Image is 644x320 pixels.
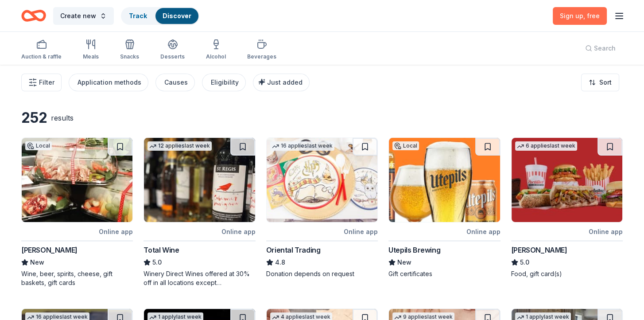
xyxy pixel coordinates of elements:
[25,141,52,150] div: Local
[388,245,440,255] div: Utepils Brewing
[53,7,114,25] button: Create new
[21,245,78,255] div: [PERSON_NAME]
[583,12,600,20] span: , free
[512,138,622,222] img: Image for Portillo's
[152,257,162,268] span: 5.0
[388,137,500,278] a: Image for Utepils BrewingLocalOnline appUtepils BrewingNewGift certificates
[206,35,226,65] button: Alcohol
[164,77,188,88] div: Causes
[160,53,185,60] div: Desserts
[511,245,567,255] div: [PERSON_NAME]
[155,74,195,91] button: Causes
[22,138,132,222] img: Image for Surdyk's
[160,35,185,65] button: Desserts
[553,7,607,25] a: Sign up, free
[392,141,419,150] div: Local
[466,226,500,237] div: Online app
[202,74,246,91] button: Eligibility
[21,269,133,287] div: Wine, beer, spirits, cheese, gift baskets, gift cards
[144,245,179,255] div: Total Wine
[121,7,199,25] button: TrackDiscover
[270,141,334,151] div: 16 applies last week
[21,5,46,26] a: Home
[51,113,74,123] div: results
[21,137,133,287] a: Image for Surdyk'sLocalOnline app[PERSON_NAME]NewWine, beer, spirits, cheese, gift baskets, gift ...
[21,74,62,91] button: Filter
[21,109,47,127] div: 252
[21,35,62,65] button: Auction & raffle
[389,138,500,222] img: Image for Utepils Brewing
[266,137,378,278] a: Image for Oriental Trading16 applieslast weekOnline appOriental Trading4.8Donation depends on req...
[344,226,378,237] div: Online app
[78,77,141,88] div: Application methods
[560,12,600,20] span: Sign up
[144,137,255,287] a: Image for Total Wine12 applieslast weekOnline appTotal Wine5.0Winery Direct Wines offered at 30% ...
[83,53,99,60] div: Meals
[266,245,321,255] div: Oriental Trading
[120,53,139,60] div: Snacks
[266,269,378,278] div: Donation depends on request
[83,35,99,65] button: Meals
[99,226,133,237] div: Online app
[388,269,500,278] div: Gift certificates
[144,138,255,222] img: Image for Total Wine
[21,53,62,60] div: Auction & raffle
[253,74,310,91] button: Just added
[30,257,44,268] span: New
[120,35,139,65] button: Snacks
[247,35,276,65] button: Beverages
[221,226,256,237] div: Online app
[163,12,191,20] a: Discover
[511,137,623,278] a: Image for Portillo's6 applieslast weekOnline app[PERSON_NAME]5.0Food, gift card(s)
[39,77,54,88] span: Filter
[211,77,239,88] div: Eligibility
[144,269,255,287] div: Winery Direct Wines offered at 30% off in all locations except [GEOGRAPHIC_DATA], [GEOGRAPHIC_DAT...
[515,141,577,151] div: 6 applies last week
[247,53,276,60] div: Beverages
[520,257,529,268] span: 5.0
[589,226,623,237] div: Online app
[511,269,623,278] div: Food, gift card(s)
[267,138,377,222] img: Image for Oriental Trading
[267,78,303,86] span: Just added
[397,257,411,268] span: New
[275,257,285,268] span: 4.8
[206,53,226,60] div: Alcohol
[60,11,96,21] span: Create new
[581,74,619,91] button: Sort
[129,12,147,20] a: Track
[69,74,148,91] button: Application methods
[147,141,212,151] div: 12 applies last week
[599,77,612,88] span: Sort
